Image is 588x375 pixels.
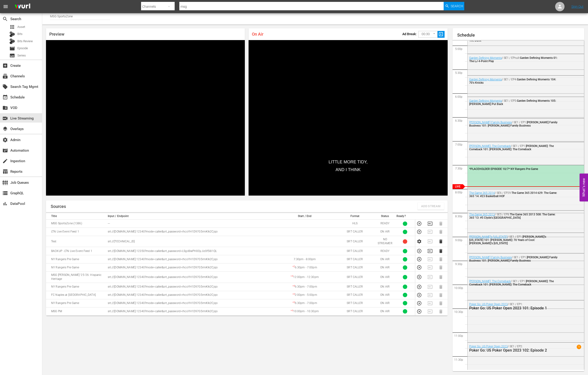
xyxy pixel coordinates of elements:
div: / SE6 / EP29: [469,191,559,198]
a: [PERSON_NAME]'s [US_STATE] [469,235,507,238]
span: *PLACEHOLDER EPISODE 10/7* NY Rangers Pre Game [469,167,538,171]
button: Preview Stream [417,274,422,280]
a: Poker Go: US Poker Open 2023 [469,345,508,348]
td: MSG [PERSON_NAME] '25-'26: Hispanic Heritage [46,272,106,283]
a: [PERSON_NAME]: The Comeback [469,280,511,283]
span: Automation [2,148,8,153]
button: Preview Stream [417,301,422,306]
th: Start / End [275,213,335,220]
sup: + 4 [291,275,293,277]
button: Preview Stream [417,309,422,314]
td: NY Rangers Pre Game [46,299,106,307]
td: NY Rangers Pre Game [46,255,106,263]
span: Search [451,2,463,10]
div: / SE1 / EP1: [469,144,559,151]
button: Preview Stream [417,265,422,270]
th: Input / Endpoint [106,213,275,220]
th: Format [335,213,375,220]
span: Search Tag Mgmt [2,84,8,90]
button: Delete [438,239,443,244]
div: / SE1 / EP1: [469,235,559,245]
sup: + 6 [291,309,293,312]
div: Bits Review [9,38,15,44]
img: ans4CAIJ8jUAAAAAAAAAAAAAAAAAAAAAAAAgQb4GAAAAAAAAAAAAAAAAAAAAAAAAJMjXAAAAAAAAAAAAAAAAAAAAAAAAgAT5G... [11,1,34,12]
button: Preview Stream [417,292,422,298]
td: 6:30pm - 7:00pm [275,299,335,307]
span: Ingestion [2,158,8,164]
span: Admin [2,137,8,143]
button: Preview Stream [417,284,422,289]
th: Status [375,213,395,220]
span: Series [9,53,15,58]
td: NY Rangers Pre Game [46,283,106,291]
span: [PERSON_NAME]'s [US_STATE] 101: [PERSON_NAME]: 70 Years of Cool: [PERSON_NAME]'s [US_STATE] [469,235,546,245]
td: ON AIR [375,272,395,283]
td: SRT CALLER [335,236,375,247]
button: Configure [417,239,422,244]
span: Channels [2,73,8,79]
span: [PERSON_NAME] Family Business 101: [PERSON_NAME] Family Business [469,121,557,127]
button: Preview Stream [417,248,422,254]
td: SRT CALLER [335,272,375,283]
a: Poker Go: US Poker Open 2023 [469,303,508,306]
td: SRT CALLER [335,247,375,255]
span: Preview [49,32,64,37]
span: 1 [577,345,581,349]
span: [PERSON_NAME]: The Comeback 101: [PERSON_NAME]: The Comeback [469,144,554,151]
td: --- [106,220,275,228]
a: [PERSON_NAME] Family Business [469,121,512,124]
div: / SE1 / EP5: [469,99,559,106]
button: Transition [427,221,433,226]
p: srt://[DOMAIN_NAME]:12340?mode=caller&srt_password=rhcoYH1D97G5rmKIk2Cjqo [108,293,273,297]
span: The Game 365 2014 629: The Game: 365 '14: #23 Basketball HOF [469,191,557,198]
span: Asset [9,24,15,30]
span: The Game 365 2013 508: The Game: 365 '13: #5 Clyde's [GEOGRAPHIC_DATA] [469,213,555,219]
td: ON AIR [375,228,395,236]
span: slideshow_sharp [438,32,444,37]
span: Live Streaming [2,116,8,121]
p: srt://[TECHNICAL_ID] [108,240,273,244]
td: ON AIR [375,283,395,291]
h1: Sources [51,204,66,209]
p: srt://[DOMAIN_NAME]:12340?mode=caller&srt_password=rhcoYH1D97G5rmKIk2Cjqo [108,257,273,261]
a: Sign Out [571,5,584,8]
a: Garden Defining Moments [469,99,502,102]
td: ON AIR [375,299,395,307]
span: menu [3,4,8,9]
th: Title [46,213,106,220]
sup: + 4 [292,285,295,287]
span: [PERSON_NAME]: The Comeback 101: [PERSON_NAME]: The Comeback [469,280,554,286]
td: SRT CALLER [335,255,375,263]
sup: + 5 [292,301,295,304]
td: NY Rangers Pre Game [46,263,106,272]
div: Poker Go: US Poker Open 2023 101: Episode 1 [469,306,559,310]
td: READY [375,220,395,228]
span: Bits [17,32,23,36]
span: On Air [252,32,263,37]
sup: + 2 [292,265,295,268]
td: READY [375,247,395,255]
span: Episode [9,46,15,51]
button: Preview Stream [417,221,422,226]
span: Garden Defining Moments 01: The LJ 4-Point Play [469,56,557,63]
td: SRT CALLER [335,263,375,272]
h1: Schedule [457,33,584,37]
span: DataPool [2,201,8,206]
td: ON AIR [375,307,395,315]
div: / SE1 / EP1: [469,121,559,127]
button: Search [444,2,464,10]
a: [PERSON_NAME]: The Comeback [469,144,511,148]
td: SRT CALLER [335,291,375,299]
a: [PERSON_NAME] Family Business [469,256,512,259]
span: Garden Defining Moments 105: [PERSON_NAME] Put Back [469,99,556,106]
td: LTN Live Event Feed 1 [46,228,106,236]
span: Create [2,63,8,68]
p: srt://[DOMAIN_NAME]:12340?mode=caller&srt_password=rhcoYH1D97G5rmKIk2Cjqo [108,309,273,313]
div: Video Player [249,40,447,195]
td: 10:00pm - 10:30pm [275,307,335,315]
td: MSG PM [46,307,106,315]
div: / SE1 / EP2: [469,345,559,352]
p: srt://[DOMAIN_NAME]:12340?mode=caller&srt_password=rhcoYH1D97G5rmKIk2Cjqo [108,266,273,270]
span: Overlays [2,126,8,132]
button: Preview Stream [417,257,422,262]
